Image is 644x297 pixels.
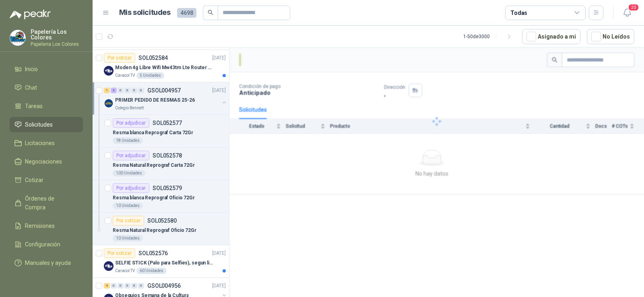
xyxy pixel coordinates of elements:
[522,29,580,44] button: Asignado a mi
[212,250,226,257] p: [DATE]
[93,213,229,245] a: Por cotizarSOL052580Resma Natural Reprograf Oficio 72Gr10 Unidades
[113,235,143,242] div: 10 Unidades
[113,203,143,209] div: 10 Unidades
[136,268,167,274] div: 60 Unidades
[10,172,83,188] a: Cotizar
[93,180,229,213] a: Por adjudicarSOL052579Resma blanca Reprograf Oficio 72Gr10 Unidades
[25,139,55,147] span: Licitaciones
[124,88,130,93] div: 0
[25,194,75,212] span: Órdenes de Compra
[153,153,182,158] p: SOL052578
[111,88,117,93] div: 3
[153,185,182,191] p: SOL052579
[138,55,168,61] p: SOL052584
[104,261,114,271] img: Company Logo
[25,102,43,111] span: Tareas
[118,283,124,289] div: 0
[25,157,62,166] span: Negociaciones
[104,53,135,63] div: Por cotizar
[113,183,149,193] div: Por adjudicar
[138,283,144,289] div: 0
[10,80,83,95] a: Chat
[10,218,83,234] a: Remisiones
[212,54,226,62] p: [DATE]
[10,255,83,270] a: Manuales y ayuda
[10,154,83,169] a: Negociaciones
[25,176,43,184] span: Cotizar
[136,72,164,79] div: 5 Unidades
[111,283,117,289] div: 0
[147,218,177,223] p: SOL052580
[115,96,195,104] p: PRIMER PEDIDO DE RESMAS 25-26
[10,135,83,151] a: Licitaciones
[10,117,83,132] a: Solicitudes
[115,105,144,111] p: Colegio Bennett
[25,240,60,249] span: Configuración
[113,162,195,169] p: Resma Natural Reprograf Carta 72Gr
[153,120,182,126] p: SOL052577
[104,248,135,258] div: Por cotizar
[25,221,55,230] span: Remisiones
[10,191,83,215] a: Órdenes de Compra
[124,283,130,289] div: 0
[620,6,634,20] button: 20
[138,88,144,93] div: 0
[510,8,527,17] div: Todas
[463,30,516,43] div: 1 - 50 de 3000
[93,115,229,147] a: Por adjudicarSOL052577Resma blanca Reprograf Carta 72Gr18 Unidades
[93,147,229,180] a: Por adjudicarSOL052578Resma Natural Reprograf Carta 72Gr100 Unidades
[587,29,634,44] button: No Leídos
[31,29,83,40] p: Papelería Los Colores
[113,227,196,234] p: Resma Natural Reprograf Oficio 72Gr
[208,10,213,15] span: search
[147,283,181,289] p: GSOL004956
[115,72,135,79] p: Caracol TV
[113,137,143,144] div: 18 Unidades
[31,42,83,47] p: Papeleria Los Colores
[10,237,83,252] a: Configuración
[113,151,149,160] div: Por adjudicar
[113,216,144,225] div: Por cotizar
[104,283,110,289] div: 4
[10,30,25,45] img: Company Logo
[115,268,135,274] p: Caracol TV
[104,86,227,111] a: 1 3 0 0 0 0 GSOL004957[DATE] Company LogoPRIMER PEDIDO DE RESMAS 25-26Colegio Bennett
[10,61,83,77] a: Inicio
[212,87,226,94] p: [DATE]
[104,98,114,108] img: Company Logo
[628,4,639,11] span: 20
[25,65,38,74] span: Inicio
[212,282,226,290] p: [DATE]
[104,88,110,93] div: 1
[93,245,229,278] a: Por cotizarSOL052576[DATE] Company LogoSELFIE STICK (Palo para Selfies), segun link adjuntoCaraco...
[104,66,114,76] img: Company Logo
[113,194,195,202] p: Resma blanca Reprograf Oficio 72Gr
[138,250,168,256] p: SOL052576
[113,118,149,128] div: Por adjudicar
[147,88,181,93] p: GSOL004957
[131,88,137,93] div: 0
[113,129,193,137] p: Resma blanca Reprograf Carta 72Gr
[25,83,37,92] span: Chat
[115,259,215,267] p: SELFIE STICK (Palo para Selfies), segun link adjunto
[10,10,51,19] img: Logo peakr
[119,7,171,18] h1: Mis solicitudes
[113,170,145,176] div: 100 Unidades
[25,258,71,267] span: Manuales y ayuda
[115,64,215,72] p: Moden 4g Libre Wifi Mw43tm Lte Router Móvil Internet 5ghz
[93,50,229,82] a: Por cotizarSOL052584[DATE] Company LogoModen 4g Libre Wifi Mw43tm Lte Router Móvil Internet 5ghzC...
[10,98,83,114] a: Tareas
[131,283,137,289] div: 0
[118,88,124,93] div: 0
[177,8,196,18] span: 4698
[25,120,53,129] span: Solicitudes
